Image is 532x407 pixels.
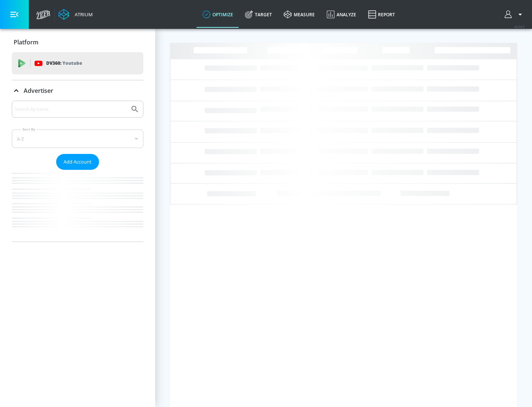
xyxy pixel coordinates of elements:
p: Youtube [62,59,82,67]
div: Advertiser [12,101,143,242]
div: A-Z [12,129,143,148]
div: Atrium [72,11,93,18]
a: Report [362,1,401,28]
a: Target [239,1,278,28]
input: Search by name [15,104,127,114]
p: Advertiser [24,87,53,95]
span: Add Account [64,158,92,166]
div: DV360: Youtube [12,52,143,74]
span: v 4.24.0 [514,24,525,28]
button: Add Account [56,154,99,170]
nav: list of Advertiser [12,170,143,242]
p: DV360: [46,59,82,67]
div: Platform [12,32,143,53]
a: measure [278,1,321,28]
a: Atrium [58,9,93,20]
p: Platform [14,38,38,46]
a: Analyze [321,1,362,28]
div: Advertiser [12,80,143,101]
a: optimize [197,1,239,28]
label: Sort By [21,127,37,132]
